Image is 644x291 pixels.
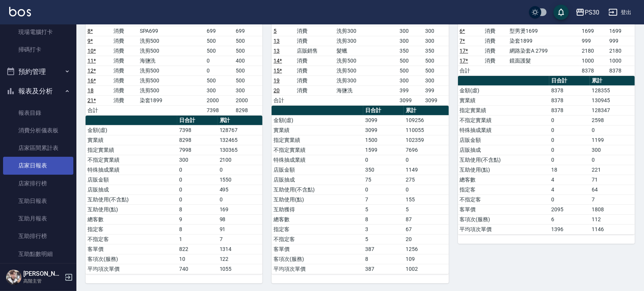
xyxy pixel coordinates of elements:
a: 13 [273,38,280,44]
td: 300 [205,85,234,95]
td: 指定實業績 [86,145,177,155]
td: 消費 [295,76,335,85]
td: 500 [423,56,449,66]
td: 0 [590,155,635,165]
td: 染套1899 [138,95,205,105]
img: Person [6,270,21,285]
td: 0 [205,66,234,76]
td: 2000 [205,95,234,105]
td: 699 [205,26,234,36]
td: 500 [205,46,234,56]
td: 網路染套A 2799 [508,46,580,56]
td: 399 [423,85,449,95]
a: 互助業績報表 [3,263,73,280]
a: 店家排行榜 [3,175,73,192]
td: 金額(虛) [86,125,177,135]
td: 特殊抽成業績 [458,125,550,135]
td: 130945 [590,95,635,105]
a: 店家區間累計表 [3,139,73,157]
td: 特殊抽成業績 [86,165,177,175]
td: 洗剪500 [335,56,398,66]
td: 87 [404,214,449,224]
td: 400 [234,56,262,66]
td: 互助獲得 [272,204,363,214]
td: 洗剪300 [335,76,398,85]
td: 海鹽洗 [335,85,398,95]
td: 洗剪500 [138,36,205,46]
h5: [PERSON_NAME] [23,270,62,278]
td: 指定客 [272,224,363,234]
td: 消費 [112,95,138,105]
td: 0 [218,195,263,204]
table: a dense table [458,76,635,235]
td: 洗剪300 [335,36,398,46]
td: 合計 [86,105,112,115]
td: 1256 [404,244,449,254]
td: 總客數 [86,214,177,224]
td: 500 [234,66,262,76]
td: 1699 [607,26,635,36]
td: 互助使用(不含點) [86,195,177,204]
td: 消費 [483,46,508,56]
button: 報表及分析 [3,81,73,101]
td: 7998 [177,145,218,155]
td: 500 [234,36,262,46]
td: 消費 [483,36,508,46]
td: 洗剪500 [138,46,205,56]
a: 消費分析儀表板 [3,122,73,139]
td: 1550 [218,175,263,185]
td: 300 [590,145,635,155]
td: 實業績 [458,95,550,105]
a: 店家日報表 [3,157,73,174]
button: 預約管理 [3,62,73,82]
td: 110055 [404,125,449,135]
td: 8378 [549,95,590,105]
th: 日合計 [549,76,590,86]
td: 總客數 [272,214,363,224]
td: 3 [363,224,404,234]
td: 不指定客 [458,195,550,204]
td: 0 [404,155,449,165]
td: 18 [549,165,590,175]
td: 0 [404,185,449,195]
td: 0 [177,175,218,185]
td: 1699 [580,26,607,36]
td: 消費 [112,46,138,56]
td: 1808 [590,204,635,214]
td: 1599 [363,145,404,155]
td: 822 [177,244,218,254]
td: 20 [404,234,449,244]
td: 客項次(服務) [458,214,550,224]
td: 0 [363,155,404,165]
td: 不指定客 [272,234,363,244]
td: 消費 [295,56,335,66]
td: 消費 [295,66,335,76]
td: 1500 [363,135,404,145]
td: 金額(虛) [458,85,550,95]
td: 8 [177,204,218,214]
a: 互助日報表 [3,192,73,210]
td: 1149 [404,165,449,175]
td: 169 [218,204,263,214]
td: 0 [590,125,635,135]
th: 累計 [590,76,635,86]
td: 300 [423,26,449,36]
td: 消費 [112,76,138,85]
td: 7 [218,234,263,244]
td: 8378 [580,66,607,76]
td: 1314 [218,244,263,254]
td: 999 [607,36,635,46]
td: 消費 [112,66,138,76]
td: 平均項次單價 [272,264,363,274]
td: 洗剪500 [138,85,205,95]
td: 0 [363,185,404,195]
a: 19 [273,77,280,84]
button: 登出 [605,5,635,19]
td: 128347 [590,105,635,115]
td: 店販金額 [458,135,550,145]
td: 不指定實業績 [272,145,363,155]
td: 64 [590,185,635,195]
td: 洗剪500 [138,66,205,76]
td: 999 [580,36,607,46]
td: 指定客 [86,224,177,234]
